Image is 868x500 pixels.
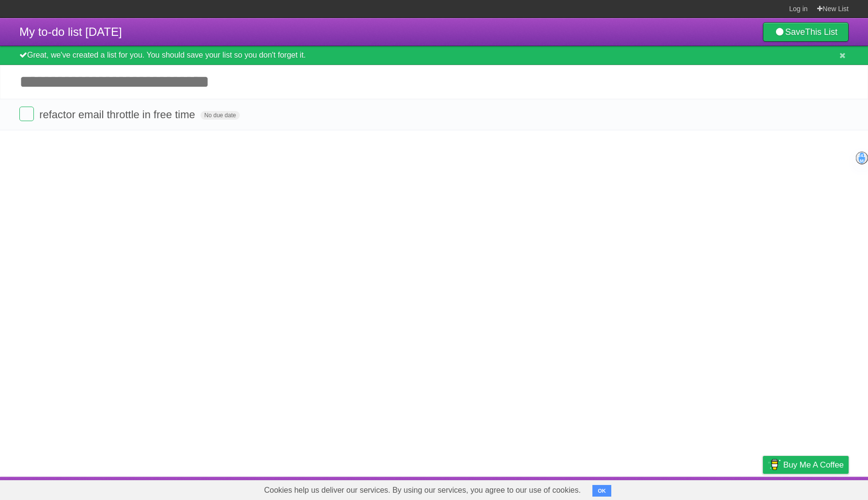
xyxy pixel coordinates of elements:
[19,107,34,121] label: Done
[254,481,590,500] span: Cookies help us deliver our services. By using our services, you agree to our use of cookies.
[634,479,654,498] a: About
[750,479,775,498] a: Privacy
[19,25,122,38] span: My to-do list [DATE]
[788,479,849,498] a: Suggest a feature
[763,22,849,42] a: SaveThis List
[666,479,705,498] a: Developers
[39,109,198,121] span: refactor email throttle in free time
[717,479,739,498] a: Terms
[763,456,849,474] a: Buy me a coffee
[592,485,611,497] button: OK
[768,456,781,473] img: Buy me a coffee
[783,456,844,473] span: Buy me a coffee
[805,27,837,37] b: This List
[201,111,240,120] span: No due date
